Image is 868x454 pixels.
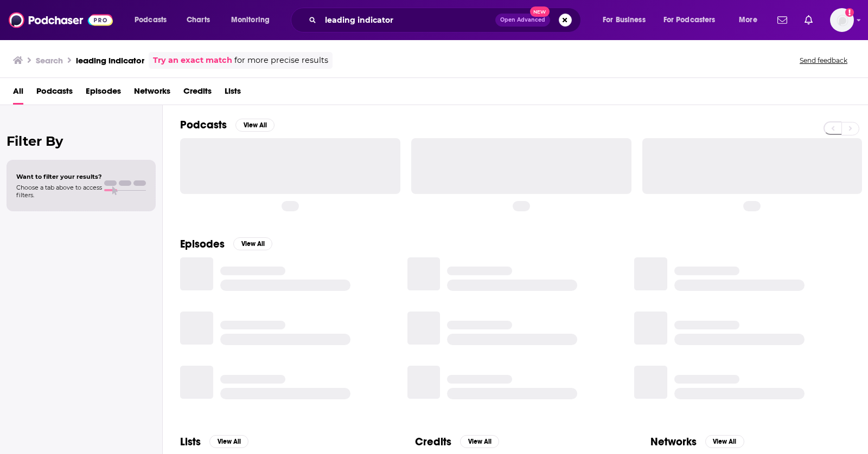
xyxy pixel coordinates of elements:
button: open menu [224,11,284,29]
a: Show notifications dropdown [773,11,792,29]
button: Show profile menu [830,8,854,32]
button: open menu [595,11,659,29]
button: View All [233,237,272,250]
span: Charts [187,12,210,28]
span: Want to filter your results? [16,173,102,180]
span: Monitoring [231,12,270,28]
a: Credits [183,82,212,105]
span: Open Advanced [500,17,545,23]
a: Show notifications dropdown [800,11,817,29]
h3: Search [36,55,63,66]
span: Logged in as jacruz [830,8,854,32]
a: NetworksView All [650,435,744,449]
button: View All [235,119,275,132]
button: View All [209,435,248,448]
a: Episodes [86,82,121,105]
h2: Episodes [180,237,225,251]
h2: Credits [415,435,451,449]
button: open menu [656,11,731,29]
h2: Filter By [7,133,156,149]
button: View All [460,435,499,448]
button: View All [705,435,744,448]
h2: Lists [180,435,201,449]
button: Open AdvancedNew [495,14,550,27]
span: Podcasts [135,12,167,28]
div: Search podcasts, credits, & more... [301,8,591,33]
h2: Podcasts [180,118,227,132]
a: Try an exact match [153,54,232,67]
a: Podcasts [36,82,73,105]
a: Lists [225,82,241,105]
span: For Business [603,12,646,28]
span: More [739,12,757,28]
a: Charts [180,11,216,29]
h2: Networks [650,435,697,449]
button: open menu [127,11,181,29]
a: All [13,82,23,105]
a: PodcastsView All [180,118,275,132]
span: New [530,7,550,17]
button: open menu [731,11,771,29]
img: Podchaser - Follow, Share and Rate Podcasts [9,10,113,30]
input: Search podcasts, credits, & more... [321,11,495,29]
a: Networks [134,82,170,105]
span: for more precise results [234,54,328,67]
a: ListsView All [180,435,248,449]
span: For Podcasters [663,12,716,28]
a: EpisodesView All [180,237,272,251]
button: Send feedback [796,56,851,65]
img: User Profile [830,8,854,32]
span: Choose a tab above to access filters. [16,184,102,199]
h3: leading indicator [76,55,144,66]
svg: Add a profile image [845,8,854,17]
a: CreditsView All [415,435,499,449]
